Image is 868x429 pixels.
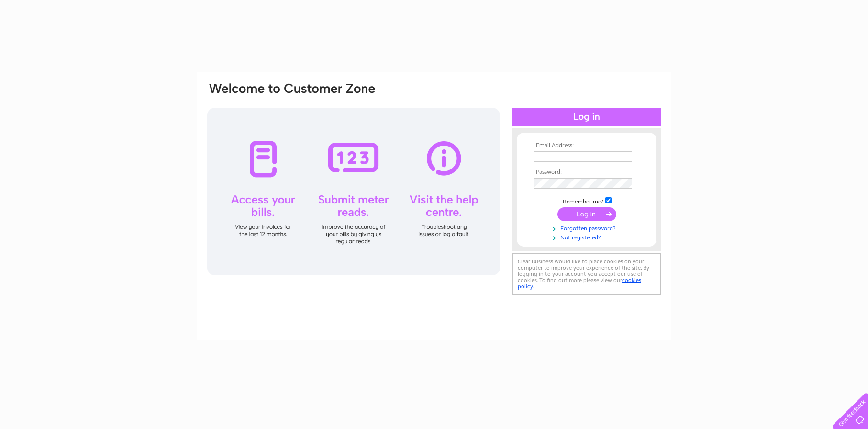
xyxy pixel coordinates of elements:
th: Password: [531,169,642,176]
input: Submit [557,207,616,221]
a: Forgotten password? [534,223,642,232]
td: Remember me? [531,196,642,205]
th: Email Address: [531,142,642,149]
div: Clear Business would like to place cookies on your computer to improve your experience of the sit... [512,253,661,295]
a: cookies policy [518,277,641,290]
a: Not registered? [534,232,642,241]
